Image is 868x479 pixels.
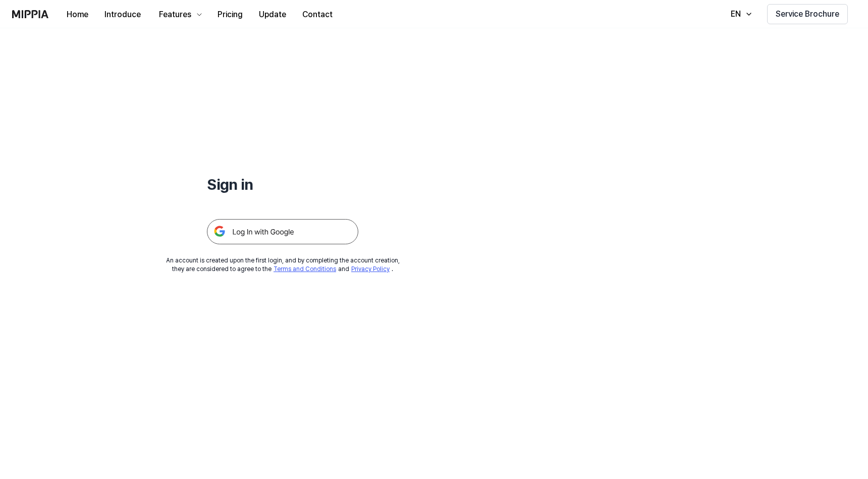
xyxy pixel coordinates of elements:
button: Pricing [209,5,251,25]
a: Update [251,1,294,28]
button: Service Brochure [767,4,848,24]
h1: Sign in [207,174,358,195]
button: Update [251,5,294,25]
img: 구글 로그인 버튼 [207,219,358,244]
div: Features [157,9,193,21]
img: logo [12,10,48,18]
button: EN [721,4,759,24]
div: An account is created upon the first login, and by completing the account creation, they are cons... [166,256,400,274]
a: Terms and Conditions [274,265,336,273]
button: Features [149,5,209,25]
button: Introduce [96,5,149,25]
button: Contact [294,5,341,25]
a: Privacy Policy [351,265,390,273]
button: Home [59,5,96,25]
div: EN [729,8,743,20]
